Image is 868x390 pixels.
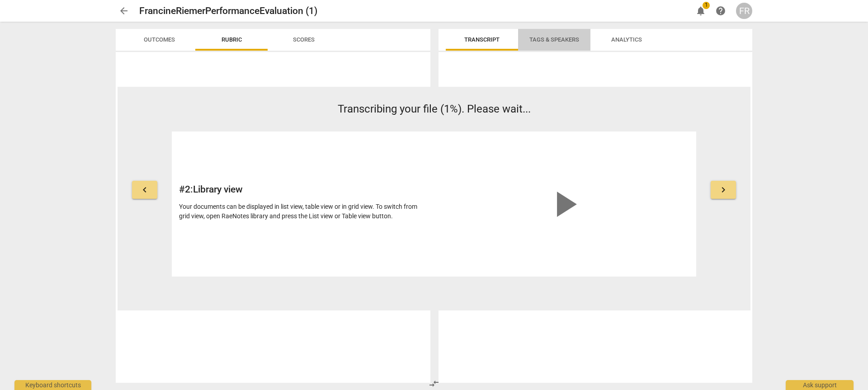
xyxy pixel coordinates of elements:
[338,103,531,115] span: Transcribing your file (1%). Please wait...
[736,3,752,19] button: FR
[718,184,729,195] span: keyboard_arrow_right
[222,36,242,43] span: Rubric
[139,5,317,17] h2: FrancineRiemerPerformanceEvaluation (1)
[712,3,729,19] a: Help
[542,183,586,226] span: play_arrow
[703,2,710,9] span: 1
[611,36,642,43] span: Analytics
[139,184,150,195] span: keyboard_arrow_left
[464,36,500,43] span: Transcript
[786,380,854,390] div: Ask support
[144,36,175,43] span: Outcomes
[715,5,726,16] span: help
[429,378,439,389] span: compare_arrows
[695,5,706,16] span: notifications
[293,36,315,43] span: Scores
[693,3,709,19] button: Notifications
[14,380,91,390] div: Keyboard shortcuts
[118,5,129,16] span: arrow_back
[529,36,579,43] span: Tags & Speakers
[179,202,429,221] div: Your documents can be displayed in list view, table view or in grid view. To switch from grid vie...
[179,184,429,195] h2: # 2 : Library view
